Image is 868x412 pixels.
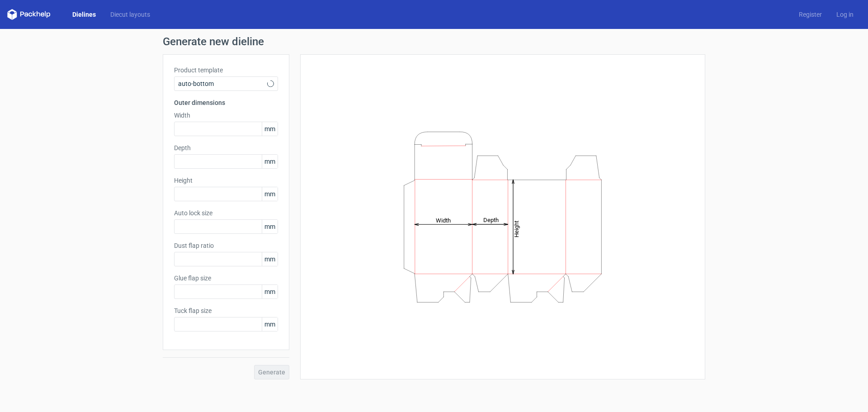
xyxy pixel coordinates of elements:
[262,252,278,266] span: mm
[174,176,278,185] label: Height
[174,66,278,75] label: Product template
[262,220,278,233] span: mm
[262,317,278,331] span: mm
[174,241,278,250] label: Dust flap ratio
[174,111,278,120] label: Width
[103,10,157,19] a: Diecut layouts
[65,10,103,19] a: Dielines
[174,143,278,152] label: Depth
[483,217,499,223] tspan: Depth
[174,274,278,283] label: Glue flap size
[178,79,267,88] span: auto-bottom
[792,10,829,19] a: Register
[262,122,278,136] span: mm
[174,98,278,107] h3: Outer dimensions
[513,220,520,237] tspan: Height
[174,208,278,218] label: Auto lock size
[174,306,278,315] label: Tuck flap size
[262,285,278,298] span: mm
[829,10,861,19] a: Log in
[436,217,451,223] tspan: Width
[163,36,705,47] h1: Generate new dieline
[262,155,278,168] span: mm
[262,187,278,201] span: mm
